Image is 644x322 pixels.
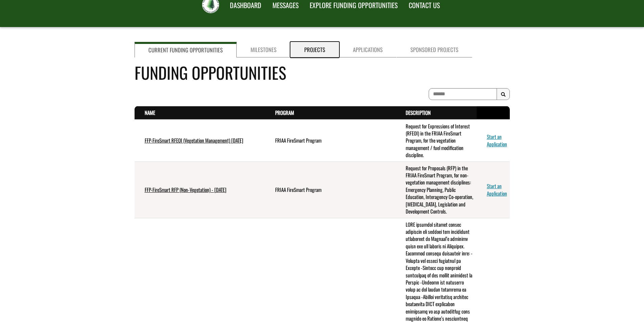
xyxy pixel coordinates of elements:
a: FFP-FireSmart RFP (Non-Vegetation) - [DATE] [145,186,226,193]
a: Sponsored Projects [397,42,472,57]
a: Projects [290,42,339,57]
a: Start an Application [487,182,507,197]
td: Request for Expressions of Interest (RFEOI) in the FRIAA FireSmart Program, for the vegetation ma... [396,120,477,162]
td: FFP-FireSmart RFP (Non-Vegetation) - July 2025 [135,162,265,218]
input: To search on partial text, use the asterisk (*) wildcard character. [429,88,497,100]
a: Milestones [237,42,290,57]
a: Name [145,109,155,116]
h4: Funding Opportunities [135,60,510,84]
td: FFP-FireSmart RFEOI (Vegetation Management) July 2025 [135,120,265,162]
td: FRIAA FireSmart Program [265,120,396,162]
a: Applications [339,42,397,57]
a: Start an Application [487,133,507,147]
a: FFP-FireSmart RFEOI (Vegetation Management) [DATE] [145,137,243,144]
a: Description [406,109,431,116]
a: Program [275,109,294,116]
a: Current Funding Opportunities [135,42,237,57]
td: Request for Proposals (RFP) in the FRIAA FireSmart Program, for non-vegetation management discipl... [396,162,477,218]
button: Search Results [497,88,510,100]
td: FRIAA FireSmart Program [265,162,396,218]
